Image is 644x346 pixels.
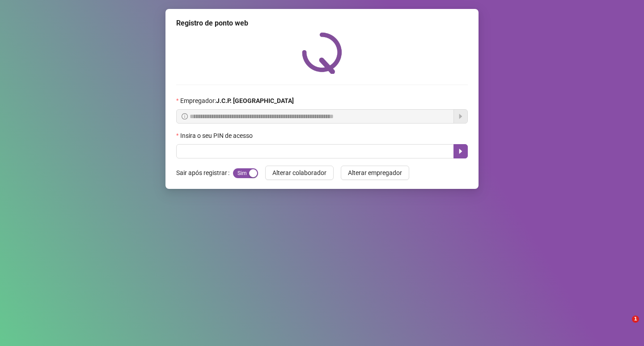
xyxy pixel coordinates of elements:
[176,131,258,141] label: Insira o seu PIN de acesso
[180,96,294,106] span: Empregador :
[348,168,402,178] span: Alterar empregador
[182,113,188,120] span: info-circle
[176,18,468,29] div: Registro de ponto web
[614,316,635,337] iframe: Intercom live chat
[216,97,294,104] strong: J.C.P. [GEOGRAPHIC_DATA]
[272,168,326,178] span: Alterar colaborador
[632,316,639,323] span: 1
[302,32,342,74] img: QRPoint
[341,166,409,180] button: Alterar empregador
[176,166,233,180] label: Sair após registrar
[265,166,334,180] button: Alterar colaborador
[457,148,464,155] span: caret-right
